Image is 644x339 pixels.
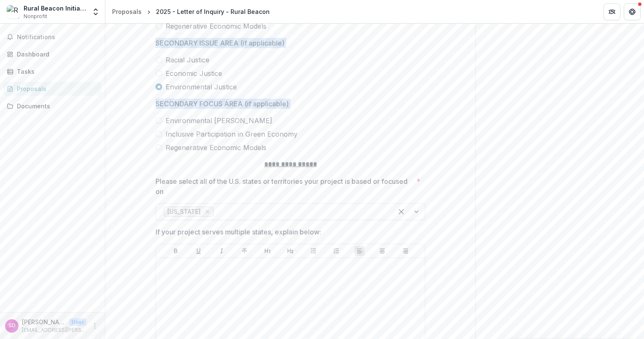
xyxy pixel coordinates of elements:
button: Bold [171,246,181,256]
img: Rural Beacon Initiative [7,5,20,19]
button: Heading 2 [285,246,295,256]
p: SECONDARY FOCUS AREA (if applicable) [156,99,289,109]
div: Dashboard [17,50,95,59]
p: User [69,318,86,326]
div: 2025 - Letter of Inquiry - Rural Beacon [156,7,270,16]
p: If your project serves multiple states, explain below: [156,227,321,237]
button: Get Help [624,3,641,20]
button: Align Right [400,246,411,256]
button: Align Left [354,246,365,256]
span: Regenerative Economic Models [166,143,266,153]
p: Please select all of the U.S. states or territories your project is based or focused on [156,176,413,196]
button: Heading 1 [263,246,273,256]
button: Notifications [3,30,102,44]
button: Underline [193,246,204,256]
p: [PERSON_NAME] [22,317,66,326]
button: Strike [239,246,250,256]
div: Proposals [17,84,95,93]
a: Dashboard [3,47,102,61]
a: Documents [3,99,102,113]
div: Documents [17,102,95,110]
button: Ordered List [331,246,341,256]
div: Rural Beacon Initiative [24,4,86,13]
button: Align Center [377,246,387,256]
button: More [90,321,100,331]
div: Remove North Carolina [203,207,212,216]
a: Tasks [3,65,102,78]
span: Economic Justice [166,68,222,78]
button: Bullet List [309,246,319,256]
p: [EMAIL_ADDRESS][PERSON_NAME][DOMAIN_NAME] [22,326,86,334]
p: SECONDARY ISSUE AREA (if applicable) [156,38,284,48]
a: Proposals [109,5,145,18]
span: Racial Justice [166,55,209,65]
span: [US_STATE] [167,208,201,215]
span: Notifications [17,34,98,41]
span: Nonprofit [24,13,47,20]
span: Inclusive Participation in Green Economy [166,129,298,139]
nav: breadcrumb [109,5,273,18]
span: Regenerative Economic Models [166,21,266,31]
div: Clear selected options [394,205,408,218]
div: Tasks [17,67,95,76]
span: Environmental Justice [166,82,237,92]
button: Partners [604,3,620,20]
button: Open entity switcher [90,3,102,20]
a: Proposals [3,82,102,96]
span: Environmental [PERSON_NAME] [166,116,272,126]
div: Proposals [112,7,142,16]
button: Italicize [217,246,227,256]
div: Stu Dalheim [8,323,16,328]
